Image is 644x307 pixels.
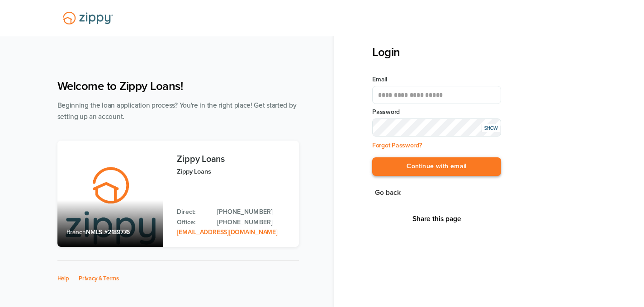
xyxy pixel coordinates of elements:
a: Direct Phone: 512-975-2947 [217,207,289,217]
a: Privacy & Terms [79,275,119,282]
h3: Zippy Loans [177,154,289,164]
h3: Login [372,45,501,59]
a: Help [57,275,69,282]
a: Forgot Password? [372,142,422,149]
p: Office: [177,217,208,227]
h1: Welcome to Zippy Loans! [57,79,299,93]
p: Direct: [177,207,208,217]
span: Branch [66,228,86,236]
a: Email Address: zippyguide@zippymh.com [177,228,277,236]
button: Share This Page [410,214,464,223]
button: Go back [372,187,403,199]
p: Zippy Loans [177,166,289,177]
input: Input Password [372,118,501,137]
div: SHOW [482,124,500,132]
button: Continue with email [372,157,501,176]
span: Beginning the loan application process? You're in the right place! Get started by setting up an a... [57,101,297,121]
span: NMLS #2189776 [86,228,130,236]
input: Email Address [372,86,501,104]
label: Password [372,108,501,117]
img: Lender Logo [57,8,118,28]
label: Email [372,75,501,84]
a: Office Phone: 512-975-2947 [217,217,289,227]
